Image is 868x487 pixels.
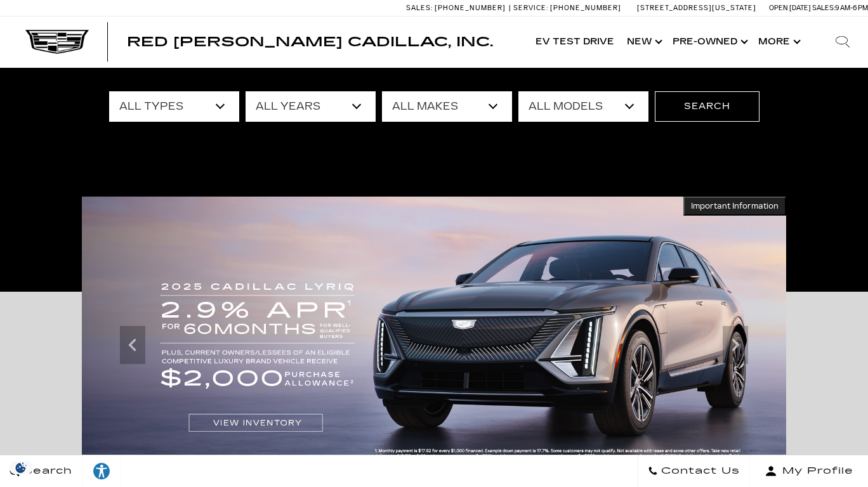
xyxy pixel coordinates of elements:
[82,455,121,487] a: Explore your accessibility options
[658,462,740,480] span: Contact Us
[812,4,835,12] span: Sales:
[518,91,648,122] select: Filter by model
[666,16,752,67] a: Pre-Owned
[109,91,239,122] select: Filter by type
[406,4,509,11] a: Sales: [PHONE_NUMBER]
[752,16,805,67] button: More
[637,4,756,12] a: [STREET_ADDRESS][US_STATE]
[120,326,145,364] div: Previous
[25,30,89,54] img: Cadillac Dark Logo with Cadillac White Text
[638,455,750,487] a: Contact Us
[769,4,811,12] span: Open [DATE]
[82,462,121,481] div: Explore your accessibility options
[550,4,621,12] span: [PHONE_NUMBER]
[20,462,72,480] span: Search
[406,4,433,12] span: Sales:
[382,91,512,122] select: Filter by make
[127,34,493,49] span: Red [PERSON_NAME] Cadillac, Inc.
[750,455,868,487] button: Open user profile menu
[691,201,779,211] span: Important Information
[6,461,36,474] img: Opt-Out Icon
[91,101,92,102] a: Accessible Carousel
[435,4,506,12] span: [PHONE_NUMBER]
[655,91,760,122] button: Search
[509,4,624,11] a: Service: [PHONE_NUMBER]
[723,326,748,364] div: Next
[513,4,548,12] span: Service:
[777,462,853,480] span: My Profile
[835,4,868,12] span: 9 AM-6 PM
[6,461,36,474] section: Click to Open Cookie Consent Modal
[127,36,493,48] a: Red [PERSON_NAME] Cadillac, Inc.
[817,16,868,67] div: Search
[621,16,666,67] a: New
[246,91,376,122] select: Filter by year
[529,16,621,67] a: EV Test Drive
